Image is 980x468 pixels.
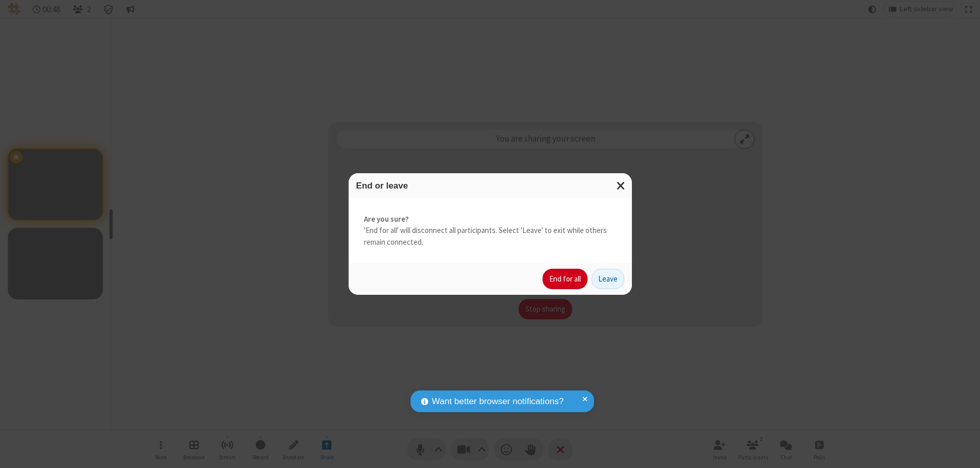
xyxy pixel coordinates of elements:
[432,395,563,408] span: Want better browser notifications?
[349,198,632,264] div: 'End for all' will disconnect all participants. Select 'Leave' to exit while others remain connec...
[356,181,624,191] h3: End or leave
[592,269,624,289] button: Leave
[364,214,617,225] strong: Are you sure?
[543,269,587,289] button: End for all
[610,173,632,198] button: Close modal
